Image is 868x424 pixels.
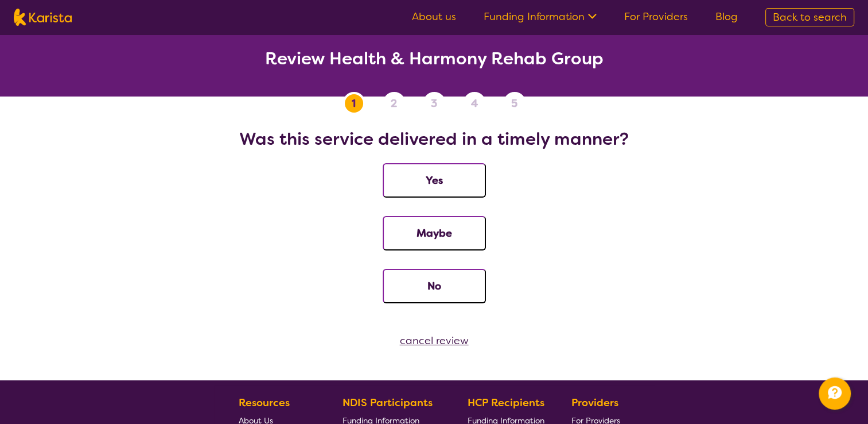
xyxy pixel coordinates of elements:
[14,48,854,69] h2: Review Health & Harmony Rehab Group
[383,269,486,303] button: No
[571,396,618,410] b: Providers
[484,10,597,24] a: Funding Information
[773,10,847,24] span: Back to search
[471,95,478,112] span: 4
[383,163,486,198] button: Yes
[624,10,688,24] a: For Providers
[342,396,433,410] b: NDIS Participants
[765,8,854,26] a: Back to search
[391,95,397,112] span: 2
[239,396,290,410] b: Resources
[14,9,72,26] img: Karista logo
[383,216,486,250] button: Maybe
[14,129,854,149] h2: Was this service delivered in a timely manner?
[511,95,517,112] span: 5
[468,396,544,410] b: HCP Recipients
[431,95,437,112] span: 3
[412,10,456,24] a: About us
[352,95,356,112] span: 1
[715,10,738,24] a: Blog
[819,377,851,410] button: Channel Menu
